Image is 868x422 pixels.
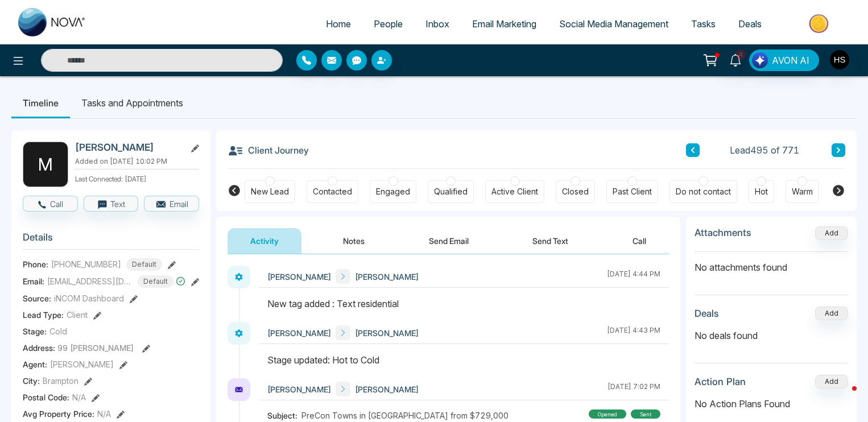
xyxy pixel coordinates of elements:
[326,18,351,30] span: Home
[589,409,626,419] div: Opened
[49,325,67,337] span: Cold
[228,142,309,159] h3: Client Journey
[267,271,331,283] span: [PERSON_NAME]
[126,258,162,271] span: Default
[738,18,762,30] span: Deals
[72,391,86,403] span: N/A
[23,142,68,187] div: M
[691,18,716,30] span: Tasks
[406,228,491,254] button: Send Email
[559,18,668,30] span: Social Media Management
[695,252,848,274] p: No attachments found
[735,49,746,60] span: 4
[815,226,848,240] button: Add
[792,186,813,197] div: Warm
[355,383,419,395] span: [PERSON_NAME]
[607,325,660,340] div: [DATE] 4:43 PM
[676,186,731,197] div: Do not contact
[727,13,773,35] a: Deals
[84,196,139,212] button: Text
[57,343,134,353] span: 99 [PERSON_NAME]
[11,88,70,118] li: Timeline
[772,53,809,67] span: AVON AI
[97,408,111,420] span: N/A
[695,227,751,238] h3: Attachments
[355,327,419,339] span: [PERSON_NAME]
[355,271,419,283] span: [PERSON_NAME]
[267,327,331,339] span: [PERSON_NAME]
[47,275,133,287] span: [EMAIL_ADDRESS][DOMAIN_NAME]
[23,292,51,304] span: Source:
[23,375,40,387] span: City :
[18,8,86,36] img: Nova CRM Logo
[138,275,173,288] span: Default
[251,186,289,197] div: New Lead
[23,258,48,270] span: Phone:
[75,172,199,184] p: Last Connected: [DATE]
[23,275,44,287] span: Email:
[607,382,660,396] div: [DATE] 7:02 PM
[374,18,403,30] span: People
[376,186,410,197] div: Engaged
[695,329,848,342] p: No deals found
[23,391,69,403] span: Postal Code :
[779,11,861,36] img: Market-place.gif
[70,88,195,118] li: Tasks and Appointments
[510,228,591,254] button: Send Text
[752,52,768,68] img: Lead Flow
[267,409,301,421] span: Subject:
[267,383,331,395] span: [PERSON_NAME]
[51,258,121,270] span: [PHONE_NUMBER]
[313,186,352,197] div: Contacted
[722,49,749,69] a: 4
[23,231,199,249] h3: Details
[425,18,449,30] span: Inbox
[472,18,536,30] span: Email Marketing
[830,50,849,69] img: User Avatar
[54,292,124,304] span: iNCOM Dashboard
[815,307,848,320] button: Add
[362,13,414,35] a: People
[749,49,819,71] button: AVON AI
[23,325,47,337] span: Stage:
[680,13,727,35] a: Tasks
[607,269,660,284] div: [DATE] 4:44 PM
[562,186,589,197] div: Closed
[23,196,78,212] button: Call
[23,342,134,354] span: Address:
[320,228,387,254] button: Notes
[755,186,768,197] div: Hot
[23,408,94,420] span: Avg Property Price :
[228,228,301,254] button: Activity
[829,383,857,411] iframe: Intercom live chat
[815,375,848,388] button: Add
[75,156,199,167] p: Added on [DATE] 10:02 PM
[43,375,78,387] span: Brampton
[815,227,848,237] span: Add
[23,358,47,370] span: Agent:
[434,186,468,197] div: Qualified
[695,397,848,411] p: No Action Plans Found
[461,13,548,35] a: Email Marketing
[631,409,660,419] div: sent
[414,13,461,35] a: Inbox
[695,308,719,319] h3: Deals
[610,228,669,254] button: Call
[315,13,362,35] a: Home
[75,142,181,153] h2: [PERSON_NAME]
[67,309,88,321] span: Client
[144,196,199,212] button: Email
[50,358,114,370] span: [PERSON_NAME]
[23,309,64,321] span: Lead Type:
[613,186,652,197] div: Past Client
[695,376,746,387] h3: Action Plan
[730,143,799,157] span: Lead 495 of 771
[301,409,509,421] span: PreCon Towns in [GEOGRAPHIC_DATA] from $729,000
[491,186,538,197] div: Active Client
[548,13,680,35] a: Social Media Management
